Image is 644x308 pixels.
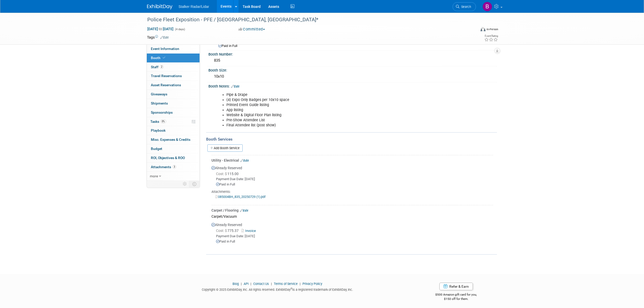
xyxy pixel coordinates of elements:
img: Brooke Journet [482,2,492,11]
div: Paid in Full [216,182,493,187]
div: Payment Due Date: [DATE] [216,234,493,239]
span: Booth [151,56,166,60]
div: In-Person [486,27,498,31]
span: 3 [172,165,176,169]
span: Shipments [151,101,168,105]
a: Event Information [147,44,200,53]
span: Stalker Radar/Lidar [178,5,209,9]
a: Edit [240,159,249,162]
a: Tasks0% [147,117,200,126]
div: Copyright © 2025 ExhibitDay, Inc. All rights reserved. ExhibitDay is a registered trademark of Ex... [147,286,408,292]
span: Staff [151,65,164,69]
li: Final Attendee list (post show) [226,123,438,128]
span: [DATE] [DATE] [147,27,174,31]
a: Attachments3 [147,163,200,172]
a: Add Booth Service [207,144,243,152]
span: Giveaways [151,92,167,96]
a: Invoice [241,229,258,233]
div: 835 [212,57,493,64]
li: (4) Expo Only Badges per 10x10 space [226,97,438,102]
a: Asset Reservations [147,81,200,90]
span: 2 [160,65,164,69]
div: Booth Number: [208,50,497,57]
button: Committed [237,27,267,32]
a: Budget [147,144,200,153]
div: $500 Amazon gift card for you, [415,289,497,301]
span: 0% [160,119,166,123]
a: Edit [231,85,239,88]
a: Privacy Policy [302,282,322,286]
li: Website & Digital Floor Plan listing [226,113,438,118]
div: Paid in Full [218,44,493,48]
a: Terms of Service [274,282,298,286]
span: | [270,282,273,286]
div: Utility - Electrical [211,158,493,163]
span: more [150,174,158,178]
span: Budget [151,147,162,151]
li: Printed Event Guide listing [226,102,438,108]
span: Attachments [151,165,176,169]
a: Edit [160,36,169,39]
img: ExhibitDay [147,4,172,9]
span: 115.00 [216,172,241,176]
a: Contact Us [253,282,269,286]
a: API [244,282,248,286]
span: 775.37 [216,229,241,233]
a: Staff2 [147,63,200,72]
i: Booth reservation complete [163,56,165,59]
a: Playbook [147,126,200,135]
span: Search [459,5,471,9]
div: Event Format [446,26,498,34]
span: Misc. Expenses & Credits [151,138,190,142]
img: Format-Inperson.png [480,27,486,31]
a: Sponsorships [147,108,200,117]
a: Search [453,2,476,11]
div: Event Rating [484,35,498,37]
div: Police Fleet Exposition - PFE / [GEOGRAPHIC_DATA], [GEOGRAPHIC_DATA]* [146,15,468,24]
span: Event Information [151,47,179,51]
div: Already Reserved [211,163,493,203]
span: to [158,27,163,31]
span: ROI, Objectives & ROO [151,156,185,160]
span: | [240,282,243,286]
a: Blog [232,282,239,286]
a: Misc. Expenses & Credits [147,135,200,144]
div: Booth Notes: [208,82,497,89]
span: Asset Reservations [151,83,181,87]
span: | [249,282,253,286]
span: Travel Reservations [151,74,182,78]
span: (4 days) [174,28,185,31]
div: Booth Size: [208,66,497,73]
a: Giveaways [147,90,200,99]
div: Already Reserved [211,220,493,248]
td: Personalize Event Tab Strip [181,181,189,187]
a: Edit [240,209,248,212]
a: Travel Reservations [147,72,200,80]
div: Paid in Full [216,239,493,244]
div: Carpet/Vacuum [211,213,493,220]
span: Playbook [151,128,166,132]
div: Booth Services [206,136,497,142]
span: | [298,282,302,286]
li: Pipe & Drape [226,92,438,97]
li: App listing [226,108,438,113]
td: Toggle Event Tabs [189,181,200,187]
span: Cost: $ [216,229,227,233]
a: Booth [147,54,200,62]
a: Refer & Earn [439,283,473,290]
span: Cost: $ [216,172,227,176]
span: Sponsorships [151,110,173,114]
div: Attachments: [211,190,493,194]
a: more [147,172,200,181]
div: $150 off for them. [415,297,497,301]
div: Payment Due Date: [DATE] [216,177,493,182]
td: Tags [147,35,169,40]
div: 10x10 [212,73,493,80]
a: Shipments [147,99,200,108]
a: 085004BH_835_20250729 (1).pdf [215,195,265,199]
sup: ® [291,287,292,290]
span: Tasks [150,119,166,124]
a: ROI, Objectives & ROO [147,153,200,162]
div: Carpet / Flooring [211,208,493,213]
li: Pre-Show Attendee List [226,118,438,123]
